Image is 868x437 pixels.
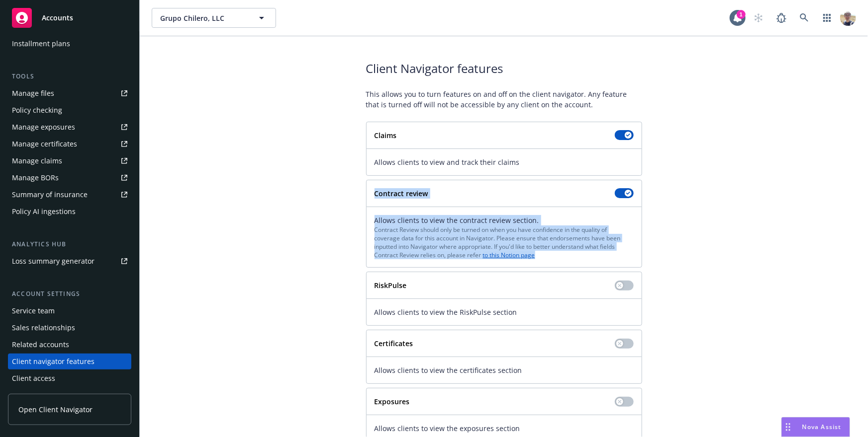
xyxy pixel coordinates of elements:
strong: Claims [375,131,397,140]
div: Service team [12,303,55,319]
button: Grupo Chilero, LLC [152,8,276,28]
div: Summary of insurance [12,187,88,203]
strong: RiskPulse [375,281,407,290]
div: Manage exposures [12,119,75,135]
a: Report a Bug [772,8,791,28]
strong: Exposures [375,397,410,406]
strong: Certificates [375,339,413,348]
a: Related accounts [8,337,131,353]
a: Manage files [8,85,131,101]
span: Allows clients to view the RiskPulse section [375,307,634,317]
a: Sales relationships [8,320,131,336]
div: Account settings [8,289,131,299]
a: to this Notion page [483,251,535,259]
div: 1 [737,10,746,19]
a: Loss summary generator [8,253,131,269]
div: Policy AI ingestions [12,204,76,219]
span: Nova Assist [802,423,842,431]
button: Nova Assist [781,417,850,437]
a: Client access [8,370,131,386]
span: Allows clients to view the exposures section [375,423,634,434]
a: Installment plans [8,36,131,52]
a: Manage BORs [8,170,131,186]
div: Policy checking [12,102,62,118]
a: Policy AI ingestions [8,204,131,219]
div: Loss summary generator [12,253,95,269]
a: Start snowing [749,8,769,28]
span: This allows you to turn features on and off on the client navigator. Any feature that is turned o... [366,89,642,110]
a: Search [794,8,814,28]
div: Manage certificates [12,136,77,152]
a: Switch app [817,8,837,28]
div: Manage files [12,85,54,101]
div: Installment plans [12,36,70,52]
span: Allows clients to view the certificates section [375,365,634,375]
a: Manage claims [8,153,131,169]
div: Contract Review should only be turned on when you have confidence in the quality of coverage data... [375,225,634,260]
div: Tools [8,72,131,81]
a: Policy checking [8,102,131,118]
span: Open Client Navigator [18,404,93,415]
a: Summary of insurance [8,187,131,203]
div: Related accounts [12,337,69,353]
img: photo [840,10,856,26]
a: Manage exposures [8,119,131,135]
span: Allows clients to view and track their claims [375,157,634,167]
a: Client navigator features [8,354,131,369]
div: Allows clients to view the contract review section. [375,215,634,260]
div: Sales relationships [12,320,75,336]
div: Analytics hub [8,239,131,249]
div: Manage claims [12,153,62,169]
a: Service team [8,303,131,319]
a: Manage certificates [8,136,131,152]
div: Drag to move [782,418,794,437]
div: Client navigator features [12,354,95,369]
a: Accounts [8,4,131,32]
div: Client access [12,370,55,386]
div: Manage BORs [12,170,59,186]
span: Client Navigator features [366,60,642,77]
strong: Contract review [375,189,428,198]
span: Grupo Chilero, LLC [160,13,246,23]
span: Accounts [42,14,73,22]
